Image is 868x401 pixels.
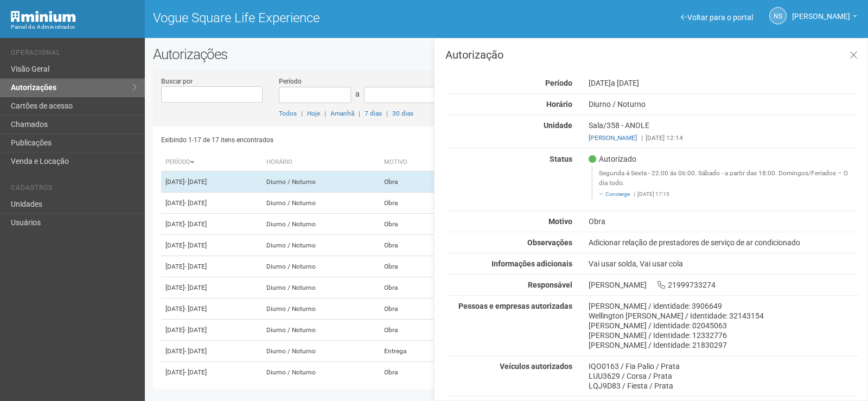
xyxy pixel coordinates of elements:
[355,90,360,98] span: a
[380,277,451,298] td: Obra
[324,110,326,117] span: |
[279,77,302,86] label: Período
[184,326,207,334] span: - [DATE]
[184,284,207,291] span: - [DATE]
[161,77,193,86] label: Buscar por
[589,311,859,321] div: Wellington [PERSON_NAME] / Identidade: 32143154
[380,154,451,171] th: Motivo
[589,154,636,164] span: Autorizado
[11,22,137,32] div: Painel do Administrador
[492,259,572,268] strong: Informações adicionais
[386,110,388,117] span: |
[11,49,137,60] li: Operacional
[589,381,859,391] div: LQJ9D83 / Fiesta / Prata
[550,155,572,163] strong: Status
[161,341,263,362] td: [DATE]
[589,134,637,142] a: [PERSON_NAME]
[307,110,320,117] a: Hoje
[527,238,572,247] strong: Observações
[161,171,263,193] td: [DATE]
[392,110,413,117] a: 30 dias
[184,199,207,207] span: - [DATE]
[580,238,867,247] div: Adicionar relação de prestadores de serviço de ar condicionado
[184,305,207,313] span: - [DATE]
[769,7,787,24] a: NS
[589,340,859,350] div: [PERSON_NAME] / Identidade: 21830297
[184,220,207,228] span: - [DATE]
[580,259,867,269] div: Vai usar solda, Vai usar cola
[380,298,451,320] td: Obra
[184,368,207,376] span: - [DATE]
[11,11,76,22] img: Minium
[445,49,859,60] h3: Autorização
[161,362,263,383] td: [DATE]
[184,347,207,355] span: - [DATE]
[161,193,263,214] td: [DATE]
[580,280,867,290] div: [PERSON_NAME] 21999733274
[380,320,451,341] td: Obra
[262,193,380,214] td: Diurno / Noturno
[641,134,643,142] span: |
[634,191,635,197] span: |
[792,14,857,22] a: [PERSON_NAME]
[681,13,753,22] a: Voltar para o portal
[545,79,572,87] strong: Período
[262,277,380,298] td: Diurno / Noturno
[580,78,867,88] div: [DATE]
[262,214,380,235] td: Diurno / Noturno
[589,371,859,381] div: LUU3629 / Corsa / Prata
[589,330,859,340] div: [PERSON_NAME] / Identidade: 12332776
[301,110,303,117] span: |
[528,281,572,289] strong: Responsável
[161,154,263,171] th: Período
[11,184,137,195] li: Cadastros
[589,133,859,143] div: [DATE] 12:14
[792,2,850,21] span: Nicolle Silva
[380,171,451,193] td: Obra
[380,256,451,277] td: Obra
[589,301,859,311] div: [PERSON_NAME] / identidade: 3906649
[380,235,451,256] td: Obra
[184,241,207,249] span: - [DATE]
[153,46,860,62] h2: Autorizações
[161,298,263,320] td: [DATE]
[605,191,630,197] a: Concierge
[262,154,380,171] th: Horário
[279,110,297,117] a: Todos
[359,110,360,117] span: |
[380,362,451,383] td: Obra
[262,171,380,193] td: Diurno / Noturno
[161,256,263,277] td: [DATE]
[546,100,572,109] strong: Horário
[380,214,451,235] td: Obra
[500,362,572,371] strong: Veículos autorizados
[591,167,859,200] blockquote: Segunda á Sexta - 22:00 ás 06:00. Sábado - a partir das 18:00. Domingos/Feriados – O dia todo.
[184,263,207,270] span: - [DATE]
[262,235,380,256] td: Diurno / Noturno
[589,321,859,330] div: [PERSON_NAME] / Identidade: 02045063
[580,120,867,143] div: Sala/358 - ANOLE
[365,110,382,117] a: 7 dias
[330,110,354,117] a: Amanhã
[580,217,867,226] div: Obra
[380,341,451,362] td: Entrega
[161,320,263,341] td: [DATE]
[262,341,380,362] td: Diurno / Noturno
[262,298,380,320] td: Diurno / Noturno
[544,121,572,130] strong: Unidade
[611,79,639,87] span: a [DATE]
[161,214,263,235] td: [DATE]
[262,320,380,341] td: Diurno / Noturno
[548,217,572,226] strong: Motivo
[458,302,572,310] strong: Pessoas e empresas autorizadas
[153,11,499,25] h1: Vogue Square Life Experience
[589,361,859,371] div: IQO0163 / Fia Palio / Prata
[380,193,451,214] td: Obra
[161,235,263,256] td: [DATE]
[599,190,853,198] footer: [DATE] 17:15
[580,99,867,109] div: Diurno / Noturno
[161,132,507,148] div: Exibindo 1-17 de 17 itens encontrados
[184,178,207,186] span: - [DATE]
[161,277,263,298] td: [DATE]
[262,362,380,383] td: Diurno / Noturno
